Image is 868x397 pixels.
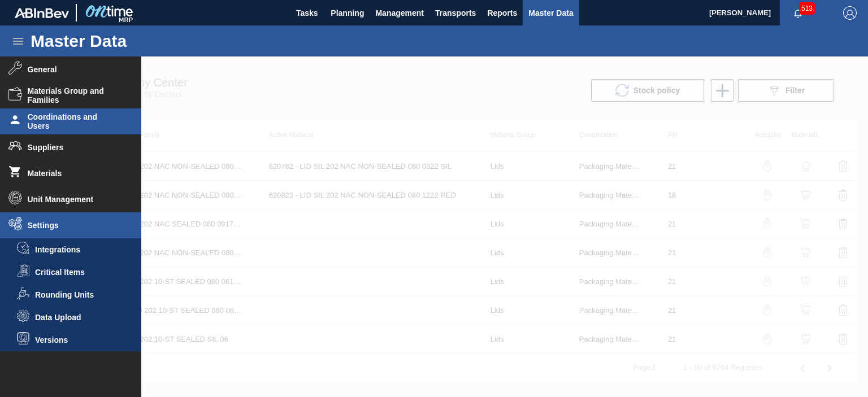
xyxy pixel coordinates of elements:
[35,245,122,254] span: Integrations
[35,268,122,277] span: Critical Items
[28,86,121,104] span: Materials Group and Families
[294,6,319,20] span: Tasks
[28,143,121,152] span: Suppliers
[780,5,816,21] button: Notifications
[15,8,69,18] img: TNhmsLtSVTkK8tSr43FrP2fwEKptu5GPRR3wAAAABJRU5ErkJggg==
[375,6,424,20] span: Management
[528,6,573,20] span: Master Data
[35,335,122,344] span: Versions
[35,313,122,322] span: Data Upload
[28,169,121,178] span: Materials
[28,195,121,204] span: Unit Management
[31,34,231,47] h1: Master Data
[435,6,476,20] span: Transports
[331,6,364,20] span: Planning
[487,6,517,20] span: Reports
[28,112,121,130] span: Coordinations and Users
[28,221,121,230] span: Settings
[843,6,857,20] img: Logout
[799,2,815,15] span: 513
[28,65,121,74] span: General
[35,290,122,299] span: Rounding Units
